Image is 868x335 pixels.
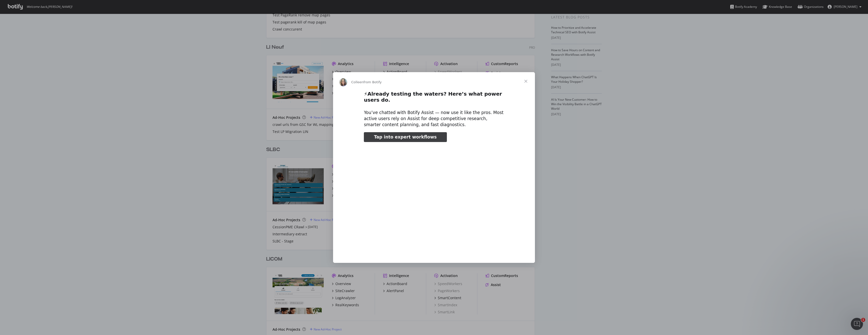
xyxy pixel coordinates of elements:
[339,78,347,86] img: Profile image for Colleen
[364,80,382,84] span: from Botify
[364,91,502,103] b: Already testing the waters? Here’s what power users do.
[364,91,504,106] h2: ⚡
[364,132,447,142] a: Tap into expert workflows
[364,110,504,128] div: You’ve chatted with Botify Assist — now use it like the pros. Most active users rely on Assist fo...
[517,72,535,90] span: Close
[374,134,437,139] span: Tap into expert workflows
[329,146,539,252] video: Play video
[351,80,364,84] span: Colleen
